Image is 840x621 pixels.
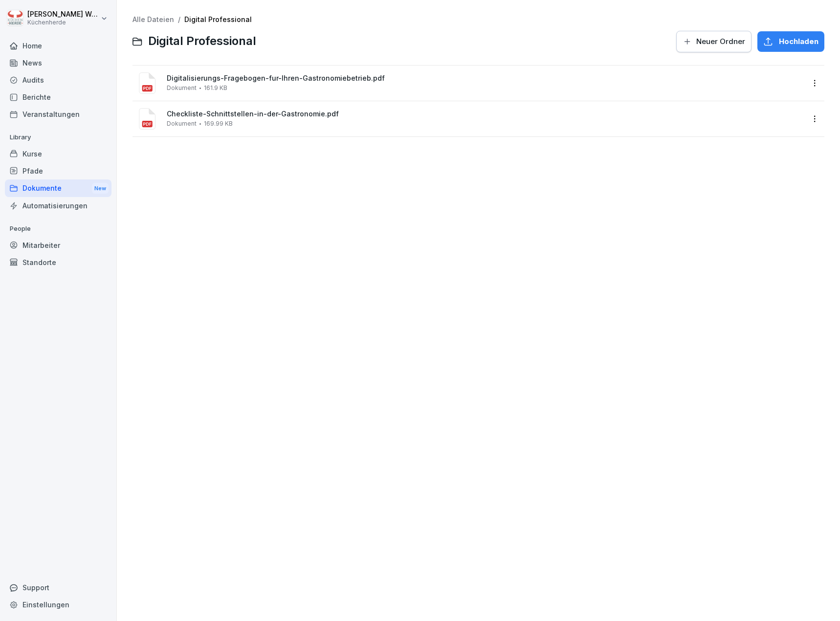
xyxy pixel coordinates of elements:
a: Home [5,37,111,54]
span: Dokument [167,85,197,91]
a: Standorte [5,254,111,271]
span: Checkliste-Schnittstellen-in-der-Gastronomie.pdf [167,110,804,118]
p: Library [5,130,111,145]
p: [PERSON_NAME] Wessel [27,10,99,19]
span: Digital Professional [148,34,256,48]
span: Hochladen [779,36,818,47]
a: Automatisierungen [5,197,111,214]
a: Digital Professional [184,15,252,23]
span: / [178,16,180,24]
p: Küchenherde [27,19,99,26]
a: Veranstaltungen [5,106,111,123]
span: 169.99 KB [204,120,233,127]
span: Digitalisierungs-Fragebogen-fur-Ihren-Gastronomiebetrieb.pdf [167,74,804,83]
span: 161.9 KB [204,85,227,91]
a: Einstellungen [5,596,111,613]
div: Support [5,579,111,596]
p: People [5,221,111,237]
button: Hochladen [757,31,824,52]
a: Kurse [5,145,111,162]
a: Pfade [5,162,111,179]
span: Neuer Ordner [696,36,745,47]
a: Berichte [5,89,111,106]
a: Audits [5,71,111,89]
span: Dokument [167,120,197,127]
div: Dokumente [5,179,111,198]
a: Mitarbeiter [5,237,111,254]
a: Alle Dateien [133,15,174,23]
div: New [92,183,109,194]
a: News [5,54,111,71]
button: Neuer Ordner [676,31,752,52]
a: DokumenteNew [5,179,111,198]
